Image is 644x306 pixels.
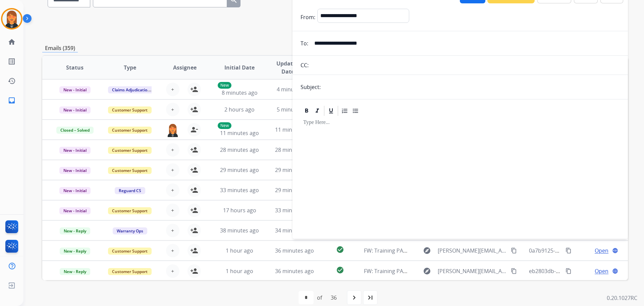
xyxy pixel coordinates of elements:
span: New - Reply [60,227,90,234]
button: + [166,224,179,237]
div: Italic [312,106,322,116]
span: + [171,146,174,154]
span: New - Initial [59,147,91,154]
mat-icon: person_remove [190,126,198,134]
span: Claims Adjudication [108,86,154,93]
mat-icon: navigate_next [350,294,358,302]
span: Customer Support [108,106,152,114]
span: eb2803db-8e28-4cdf-90a9-aa7620dc8e31 [529,267,632,275]
span: 38 minutes ago [220,227,259,234]
span: Status [66,63,84,72]
span: 33 minutes ago [220,186,259,194]
div: Bullet List [351,106,361,116]
mat-icon: person_add [190,247,198,255]
span: + [171,206,174,214]
mat-icon: person_add [190,146,198,154]
mat-icon: explore [423,247,431,255]
span: 17 hours ago [223,207,256,214]
span: New - Initial [59,86,91,93]
span: 4 minutes ago [277,86,313,93]
p: CC: [301,61,309,69]
mat-icon: check_circle [336,246,344,254]
mat-icon: person_add [190,206,198,214]
span: 34 minutes ago [275,227,314,234]
span: Customer Support [108,147,152,154]
img: avatar [2,9,21,28]
span: 29 minutes ago [220,166,259,174]
mat-icon: person_add [190,226,198,234]
span: New - Reply [60,248,90,255]
mat-icon: content_copy [511,268,517,274]
button: + [166,264,179,278]
span: 8 minutes ago [222,89,258,96]
span: 11 minutes ago [220,129,259,137]
p: Subject: [301,83,321,91]
span: 28 minutes ago [275,146,314,154]
span: + [171,166,174,174]
div: of [317,294,322,302]
mat-icon: content_copy [566,248,572,254]
span: Reguard CS [115,187,145,194]
span: Customer Support [108,248,152,255]
button: + [166,163,179,177]
span: + [171,247,174,255]
mat-icon: content_copy [566,268,572,274]
button: + [166,143,179,157]
span: + [171,105,174,114]
span: New - Reply [60,268,90,275]
p: 0.20.1027RC [607,294,637,302]
button: + [166,204,179,217]
p: From: [301,13,315,21]
mat-icon: check_circle [336,266,344,274]
div: Ordered List [340,106,350,116]
span: Closed – Solved [56,127,94,134]
span: 5 minutes ago [277,106,313,113]
span: Customer Support [108,167,152,174]
span: 2 hours ago [224,106,255,113]
p: To: [301,39,308,47]
p: Emails (359) [42,44,78,52]
mat-icon: person_add [190,186,198,194]
button: + [166,244,179,257]
span: New - Initial [59,207,91,214]
span: New - Initial [59,167,91,174]
mat-icon: person_add [190,85,198,93]
span: 29 minutes ago [275,166,314,174]
span: FW: Training PA4: Do Not Assign ([GEOGRAPHIC_DATA] [GEOGRAPHIC_DATA]) [364,267,557,275]
span: 28 minutes ago [220,146,259,154]
span: 0a7b9125-400f-4d11-8c74-7db2373bec5b [529,247,632,254]
span: 29 minutes ago [275,186,314,194]
button: + [166,83,179,96]
p: New [218,122,231,129]
mat-icon: home [8,38,16,46]
span: Open [595,247,608,255]
mat-icon: list_alt [8,57,16,65]
span: New - Initial [59,187,91,194]
mat-icon: person_add [190,166,198,174]
p: New [218,82,231,89]
button: + [166,103,179,116]
span: 11 minutes ago [275,126,314,133]
span: 36 minutes ago [275,267,314,275]
span: 1 hour ago [226,247,253,254]
div: Bold [302,106,312,116]
span: 33 minutes ago [275,207,314,214]
span: Open [595,267,608,275]
span: Initial Date [224,63,255,72]
img: agent-avatar [166,123,179,137]
span: + [171,85,174,93]
span: 1 hour ago [226,267,253,275]
mat-icon: content_copy [511,248,517,254]
span: + [171,226,174,234]
span: + [171,186,174,194]
mat-icon: last_page [366,294,374,302]
mat-icon: person_add [190,105,198,114]
span: Updated Date [273,59,303,76]
button: + [166,183,179,197]
mat-icon: language [612,268,618,274]
span: [PERSON_NAME][EMAIL_ADDRESS][DOMAIN_NAME] [438,247,507,255]
span: FW: Training PA1: Do Not Assign ([PERSON_NAME]) [364,247,491,254]
span: Customer Support [108,127,152,134]
span: Customer Support [108,268,152,275]
span: Assignee [173,63,197,72]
